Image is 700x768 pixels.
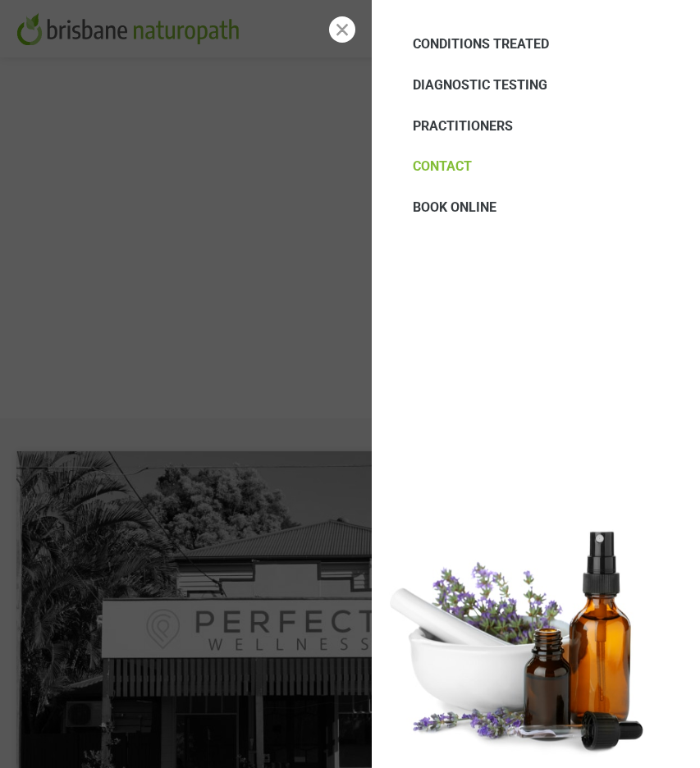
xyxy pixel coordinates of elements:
a: BOOK ONLINE [413,188,659,229]
a: CONDITIONS TREATED [413,25,659,66]
a: PRACTITIONERS [413,107,659,148]
span: BOOK ONLINE [413,199,496,215]
span: CONDITIONS TREATED [413,36,549,52]
span: PRACTITIONERS [413,118,513,134]
span: DIAGNOSTIC TESTING [413,77,547,93]
span: CONTACT [413,158,472,174]
a: DIAGNOSTIC TESTING [413,66,659,107]
a: CONTACT [413,147,659,188]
